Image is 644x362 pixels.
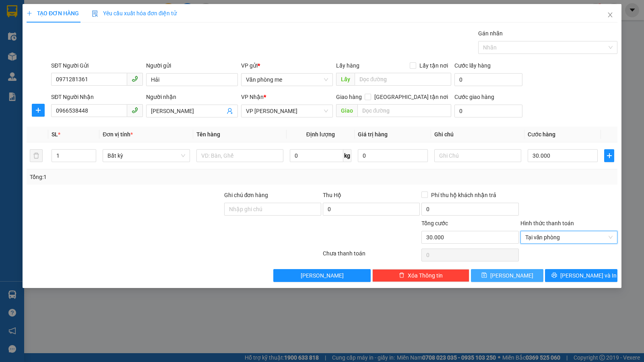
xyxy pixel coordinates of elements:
span: close [607,12,613,18]
span: Phí thu hộ khách nhận trả [428,191,500,200]
span: save [481,272,487,279]
span: Tại văn phòng [525,231,613,243]
span: [GEOGRAPHIC_DATA] tận nơi [371,93,451,101]
span: plus [605,152,614,159]
span: Lấy tận nơi [416,61,451,70]
div: Chưa thanh toán [322,249,421,263]
button: plus [32,104,45,117]
span: Xóa Thông tin [408,271,443,280]
span: TẠO ĐƠN HÀNG [27,10,79,16]
input: Cước giao hàng [454,105,522,117]
input: Dọc đường [357,104,452,117]
th: Ghi chú [431,127,524,142]
span: [PERSON_NAME] [301,271,344,280]
span: Định lượng [306,131,335,138]
label: Ghi chú đơn hàng [224,192,268,198]
span: printer [551,272,557,279]
div: Người nhận [146,93,238,101]
img: icon [92,10,98,17]
button: [PERSON_NAME] [273,269,370,282]
div: Tổng: 1 [30,173,249,181]
span: Giá trị hàng [358,131,388,138]
div: VP gửi [241,61,333,70]
div: Người gửi [146,61,238,70]
span: [PERSON_NAME] và In [560,271,617,280]
span: user-add [227,108,233,114]
span: phone [132,107,138,113]
span: [PERSON_NAME] [490,271,533,280]
input: Ghi chú đơn hàng [224,203,321,216]
button: save[PERSON_NAME] [471,269,543,282]
span: plus [27,10,32,16]
input: Cước lấy hàng [454,73,522,86]
span: Đơn vị tính [103,131,133,138]
span: Lấy [336,73,355,86]
span: Giao [336,104,357,117]
span: Tên hàng [196,131,220,138]
button: deleteXóa Thông tin [372,269,469,282]
span: Giao hàng [336,94,362,100]
span: Bất kỳ [107,150,185,162]
div: SĐT Người Nhận [51,93,143,101]
div: SĐT Người Gửi [51,61,143,70]
span: VP Nhận [241,94,264,100]
button: plus [604,149,614,162]
span: SL [52,131,58,138]
label: Gán nhãn [478,30,503,37]
label: Cước lấy hàng [454,62,491,69]
span: Yêu cầu xuất hóa đơn điện tử [92,10,177,16]
label: Cước giao hàng [454,94,494,100]
span: phone [132,76,138,82]
span: VP Thịnh Liệt [246,105,328,117]
span: plus [32,107,44,113]
span: Tổng cước [421,220,448,226]
input: Dọc đường [355,73,452,86]
span: kg [343,149,351,162]
span: Thu Hộ [323,192,341,198]
label: Hình thức thanh toán [520,220,574,226]
button: printer[PERSON_NAME] và In [545,269,617,282]
span: Cước hàng [528,131,555,138]
span: delete [399,272,405,279]
span: Văn phòng me [246,74,328,86]
input: Ghi Chú [434,149,521,162]
button: Close [599,4,621,27]
input: 0 [358,149,428,162]
span: Lấy hàng [336,62,359,69]
button: delete [30,149,43,162]
input: VD: Bàn, Ghế [196,149,283,162]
